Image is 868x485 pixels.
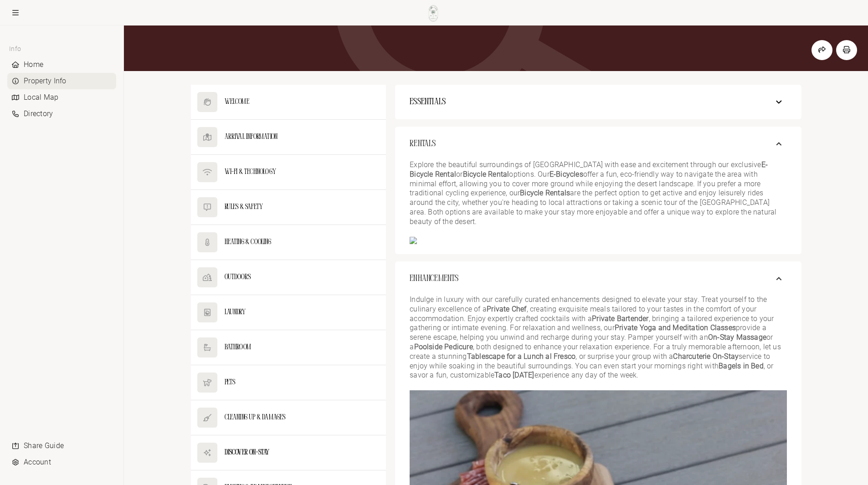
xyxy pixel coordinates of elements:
div: Directory [7,106,116,122]
strong: Bicycle Rentals [520,189,570,197]
strong: Poolside Pedicure [414,342,473,351]
strong: On-Stay Massage [708,333,766,342]
button: Rentals [395,127,801,161]
div: Account [7,454,116,470]
strong: Bicycle Rental [463,170,509,179]
strong: Private Yoga and Meditation Classes [615,323,736,332]
img: Logo [421,0,445,25]
li: Navigation item [7,438,116,454]
strong: Bagels in Bed [719,362,764,370]
button: Enhancements [395,261,801,296]
strong: Private Bartender [592,314,648,323]
li: Navigation item [7,106,116,122]
div: Share Guide [7,438,116,454]
li: Navigation item [7,73,116,89]
strong: Taco [DATE] [494,371,534,379]
li: Navigation item [7,89,116,106]
div: Home [7,56,116,73]
span: Enhancements [410,273,458,285]
div: Local Map [7,89,116,106]
strong: E-Bicycles [550,170,583,179]
div: Property Info [7,73,116,89]
button: Essentials [395,85,801,119]
span: Essentials [410,96,446,108]
li: Navigation item [7,454,116,470]
p: Explore the beautiful surroundings of [GEOGRAPHIC_DATA] with ease and excitement through our excl... [410,160,786,227]
strong: Tablescape for a Lunch al Fresco [467,352,575,361]
strong: Private Chef [487,305,526,313]
li: Navigation item [7,56,116,73]
strong: E-Bicycle Rental [410,160,768,179]
span: Rentals [410,138,436,150]
p: Indulge in luxury with our carefully curated enhancements designed to elevate your stay. Treat yo... [410,295,786,380]
strong: Charcuterie On-Stay [673,352,739,361]
img: property-34966.jpg [410,237,417,244]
